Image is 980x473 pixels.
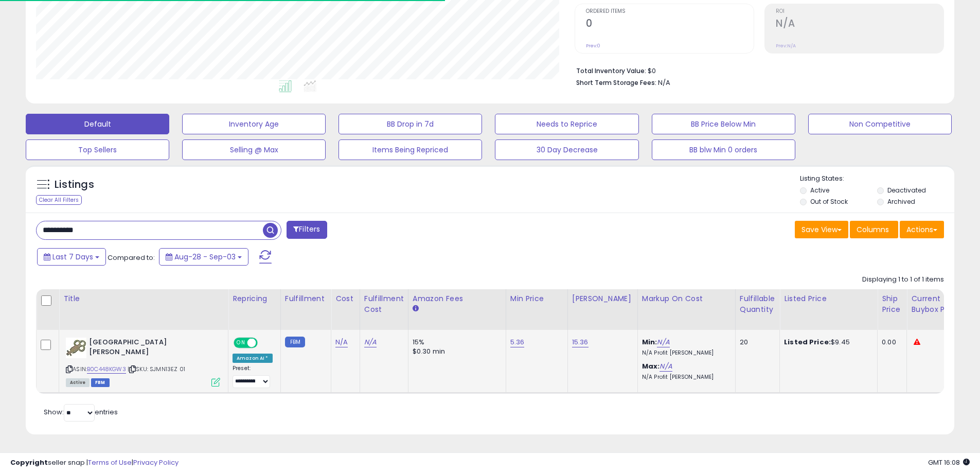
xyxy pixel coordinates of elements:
[784,337,831,347] b: Listed Price:
[862,275,944,285] div: Displaying 1 to 1 of 1 items
[652,139,795,160] button: BB blw Min 0 orders
[233,365,273,388] div: Preset:
[510,337,525,347] a: 5.36
[776,43,796,49] small: Prev: N/A
[128,365,185,373] span: | SKU: SJMN13EZ 01
[576,78,656,87] b: Short Term Storage Fees:
[91,378,110,387] span: FBM
[928,458,970,467] span: 2025-09-11 16:08 GMT
[576,64,936,76] li: $0
[10,458,48,467] strong: Copyright
[642,361,660,371] b: Max:
[88,458,132,467] a: Terms of Use
[660,361,672,372] a: N/A
[159,248,248,266] button: Aug-28 - Sep-03
[285,337,305,347] small: FBM
[338,139,482,160] button: Items Being Repriced
[857,224,889,235] span: Columns
[642,349,727,357] p: N/A Profit [PERSON_NAME]
[740,293,775,315] div: Fulfillable Quantity
[642,293,731,304] div: Markup on Cost
[413,293,502,304] div: Amazon Fees
[335,337,348,347] a: N/A
[364,337,377,347] a: N/A
[642,374,727,381] p: N/A Profit [PERSON_NAME]
[233,293,276,304] div: Repricing
[36,195,82,205] div: Clear All Filters
[26,139,169,160] button: Top Sellers
[795,221,848,238] button: Save View
[510,293,563,304] div: Min Price
[900,221,944,238] button: Actions
[66,338,220,386] div: ASIN:
[52,252,93,262] span: Last 7 Days
[652,114,795,134] button: BB Price Below Min
[55,178,94,192] h5: Listings
[572,293,633,304] div: [PERSON_NAME]
[800,174,954,184] p: Listing States:
[882,293,902,315] div: Ship Price
[413,304,419,313] small: Amazon Fees.
[637,289,735,330] th: The percentage added to the cost of goods (COGS) that forms the calculator for Min & Max prices.
[89,338,214,359] b: [GEOGRAPHIC_DATA][PERSON_NAME]
[576,66,646,75] b: Total Inventory Value:
[658,78,670,87] span: N/A
[256,339,273,347] span: OFF
[882,338,899,347] div: 0.00
[174,252,236,262] span: Aug-28 - Sep-03
[37,248,106,266] button: Last 7 Days
[850,221,898,238] button: Columns
[810,197,848,206] label: Out of Stock
[887,197,915,206] label: Archived
[26,114,169,134] button: Default
[108,253,155,262] span: Compared to:
[233,354,273,363] div: Amazon AI *
[642,337,657,347] b: Min:
[572,337,589,347] a: 15.36
[495,114,638,134] button: Needs to Reprice
[776,17,943,31] h2: N/A
[887,186,926,195] label: Deactivated
[784,338,869,347] div: $9.45
[182,114,326,134] button: Inventory Age
[810,186,829,195] label: Active
[133,458,179,467] a: Privacy Policy
[44,407,118,417] span: Show: entries
[287,221,327,239] button: Filters
[413,347,498,356] div: $0.30 min
[335,293,355,304] div: Cost
[66,378,90,387] span: All listings currently available for purchase on Amazon
[911,293,964,315] div: Current Buybox Price
[740,338,772,347] div: 20
[235,339,247,347] span: ON
[338,114,482,134] button: BB Drop in 7d
[10,458,179,468] div: seller snap | |
[784,293,873,304] div: Listed Price
[776,9,943,14] span: ROI
[495,139,638,160] button: 30 Day Decrease
[657,337,669,347] a: N/A
[182,139,326,160] button: Selling @ Max
[413,338,498,347] div: 15%
[87,365,126,374] a: B0C448KGW3
[586,43,600,49] small: Prev: 0
[586,9,754,14] span: Ordered Items
[364,293,404,315] div: Fulfillment Cost
[808,114,952,134] button: Non Competitive
[586,17,754,31] h2: 0
[63,293,224,304] div: Title
[285,293,327,304] div: Fulfillment
[66,338,86,358] img: 41R0vNHemRL._SL40_.jpg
